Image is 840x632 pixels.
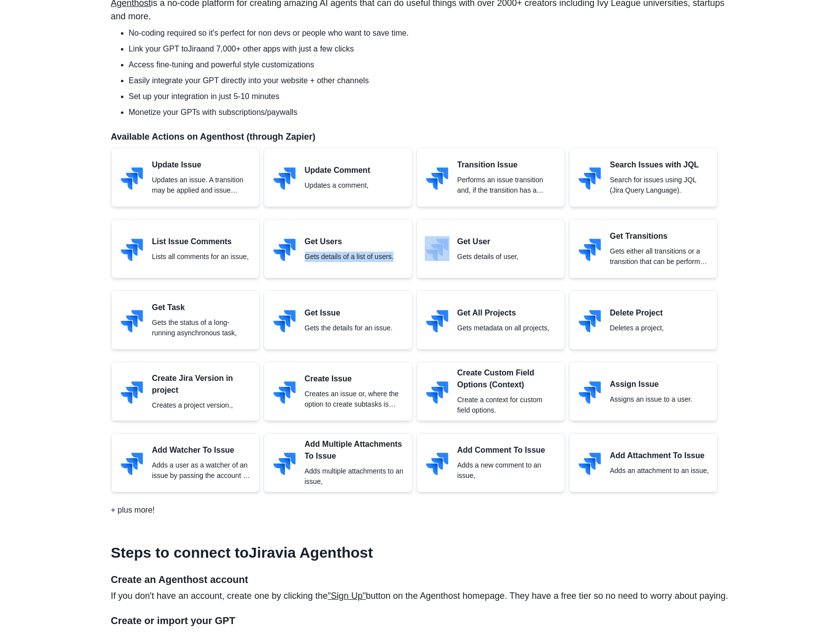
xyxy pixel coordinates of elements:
[152,460,251,481] p: Adds a user as a watcher of an issue by passing the account ID of the user, For example, `5b10ac8...
[577,379,602,404] img: Jira logo
[425,308,449,332] img: Jira logo
[577,450,602,475] img: Jira logo
[152,236,249,248] p: List Issue Comments
[119,236,144,261] img: Jira logo
[610,466,709,476] p: Adds an attachment to an issue,
[305,236,394,248] p: Get Users
[457,460,557,481] p: Adds a new comment to an issue,
[272,450,297,475] img: Jira logo
[425,236,449,261] img: Jira logo
[328,591,366,601] a: "Sign Up"
[577,165,602,190] img: Jira logo
[152,444,251,456] p: Add Watcher To Issue
[457,307,550,319] p: Get All Projects
[152,252,249,262] p: Lists all comments for an issue,
[111,544,729,562] h3: Steps to connect to Jira via Agenthost
[457,367,557,391] p: Create Custom Field Options (Context)
[119,165,144,190] img: Jira logo
[152,400,251,411] p: Creates a project version.,
[610,307,664,319] p: Delete Project
[152,175,251,196] p: Updates an issue. A transition may be applied and issue properties updated as part of the edit,
[152,372,251,396] p: Create Jira Version in project
[457,395,557,416] p: Create a context for custom field options.
[457,175,557,196] p: Performs an issue transition and, if the transition has a screen, updates the fields from the tra...
[610,246,709,267] p: Gets either all transitions or a transition that can be performed by the user on an issue, based ...
[425,379,449,404] img: Jira logo
[119,379,144,404] img: Jira logo
[272,165,297,190] img: Jira logo
[425,450,449,475] img: Jira logo
[129,91,729,103] li: Set up your integration in just 5-10 minutes
[577,308,602,332] img: Jira logo
[457,159,557,171] p: Transition Issue
[457,252,519,262] p: Gets details of user,
[305,252,394,262] p: Gets details of a list of users.
[129,27,729,39] li: No-coding required so it's perfect for non devs or people who want to save time.
[111,574,729,585] h4: Create an Agenthost account
[305,307,392,319] p: Get Issue
[119,450,144,475] img: Jira logo
[111,130,729,144] p: Available Actions on Agenthost (through Zapier)
[610,323,664,333] p: Deletes a project,
[272,379,297,404] img: Jira logo
[457,444,557,456] p: Add Comment To Issue
[152,159,251,171] p: Update Issue
[610,230,709,242] p: Get Transitions
[305,389,404,410] p: Creates an issue or, where the option to create subtasks is enabled in [DEMOGRAPHIC_DATA], a subt...
[457,236,519,248] p: Get User
[305,180,370,191] p: Updates a comment,
[610,450,709,462] p: Add Attachment To Issue
[305,466,404,487] p: Adds multiple attachments to an issue,
[305,323,392,333] p: Gets the details for an issue.
[577,236,602,261] img: Jira logo
[129,75,729,87] li: Easily integrate your GPT directly into your website + other channels
[457,323,550,333] p: Gets metadata on all projects,
[152,317,251,338] p: Gets the status of a long-running asynchronous task,
[305,373,404,385] p: Create Issue
[111,615,729,627] h4: Create or import your GPT
[610,378,693,390] p: Assign Issue
[129,106,729,118] li: Monetize your GPTs with subscriptions/paywalls
[111,504,155,516] p: + plus more!
[272,236,297,261] img: Jira logo
[305,438,404,462] p: Add Multiple Attachments To Issue
[152,302,251,314] p: Get Task
[129,43,729,55] li: Link your GPT to Jira and 7,000+ other apps with just a few clicks
[111,589,729,603] p: If you don't have an account, create one by clicking the button on the Agenthost homepage. They h...
[610,159,709,171] p: Search Issues with JQL
[610,394,693,405] p: Assigns an issue to a user.
[610,175,709,196] p: Search for issues using JQL (Jira Query Language).
[129,59,729,71] li: Access fine-tuning and powerful style customizations
[272,308,297,332] img: Jira logo
[119,308,144,332] img: Jira logo
[425,165,449,190] img: Jira logo
[305,164,370,176] p: Update Comment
